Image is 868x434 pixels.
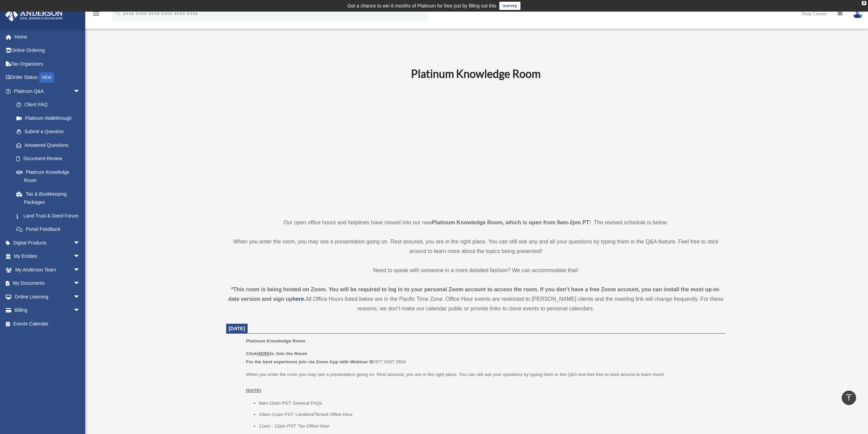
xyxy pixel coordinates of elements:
[92,12,100,18] a: menu
[10,165,87,187] a: Platinum Knowledge Room
[92,10,100,18] i: menu
[373,90,578,205] iframe: 231110_Toby_KnowledgeRoom
[257,351,269,356] u: HERE
[259,422,721,430] li: 11am - 12pm PST: Tax Office Hour
[114,9,121,17] i: search
[5,84,90,98] a: Platinum Q&Aarrow_drop_down
[73,84,87,98] span: arrow_drop_down
[304,296,305,302] strong: .
[5,277,90,290] a: My Documentsarrow_drop_down
[845,393,853,402] i: vertical_align_top
[246,351,307,356] b: Click to Join the Room
[246,370,721,395] p: When you enter the room you may see a presentation going on. Rest assured, you are in the right p...
[73,236,87,250] span: arrow_drop_down
[10,125,90,139] a: Submit a Question
[226,218,726,227] p: Our open office hours and helplines have moved into our new ! The revised schedule is below.
[862,1,866,5] div: close
[226,266,726,275] p: Need to speak with someone in a more detailed fashion? We can accommodate that!
[411,67,541,80] b: Platinum Knowledge Room
[3,8,65,22] img: Anderson Advisors Platinum Portal
[259,410,721,419] li: 10am-11am PST: Landlord/Tenant Office Hour
[853,9,863,18] img: User Pic
[10,111,90,125] a: Platinum Walkthrough
[73,277,87,291] span: arrow_drop_down
[842,391,856,405] a: vertical_align_top
[246,388,261,393] u: [DATE]
[10,138,90,152] a: Answered Questions
[5,71,90,85] a: Order StatusNEW
[246,350,721,366] p: 977 0437 2694
[5,317,90,331] a: Events Calendar
[5,57,90,71] a: Tax Organizers
[73,263,87,277] span: arrow_drop_down
[259,399,721,407] li: 9am-10am PST: General FAQs
[348,2,497,10] div: Get a chance to win 6 months of Platinum for free just by filling out this
[226,285,726,313] div: All Office Hours listed below are in the Pacific Time Zone. Office Hour events are restricted to ...
[5,250,90,263] a: My Entitiesarrow_drop_down
[5,236,90,250] a: Digital Productsarrow_drop_down
[5,263,90,277] a: My Anderson Teamarrow_drop_down
[10,187,90,209] a: Tax & Bookkeeping Packages
[10,152,90,166] a: Document Review
[10,223,90,236] a: Portal Feedback
[39,72,54,83] div: NEW
[5,44,90,57] a: Online Ordering
[5,30,90,44] a: Home
[292,296,304,302] a: here
[73,290,87,304] span: arrow_drop_down
[226,237,726,256] p: When you enter the room, you may see a presentation going on. Rest assured, you are in the right ...
[499,2,520,10] a: survey
[5,304,90,317] a: Billingarrow_drop_down
[10,209,90,223] a: Land Trust & Deed Forum
[73,250,87,264] span: arrow_drop_down
[5,290,90,304] a: Online Learningarrow_drop_down
[10,98,90,112] a: Client FAQ
[246,359,375,364] b: For the best experience join via Zoom App with Webinar ID:
[228,286,721,302] strong: *This room is being hosted on Zoom. You will be required to log in to your personal Zoom account ...
[432,220,589,225] strong: Platinum Knowledge Room, which is open from 9am-2pm PT
[246,338,305,344] span: Platinum Knowledge Room
[229,326,245,331] span: [DATE]
[73,304,87,318] span: arrow_drop_down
